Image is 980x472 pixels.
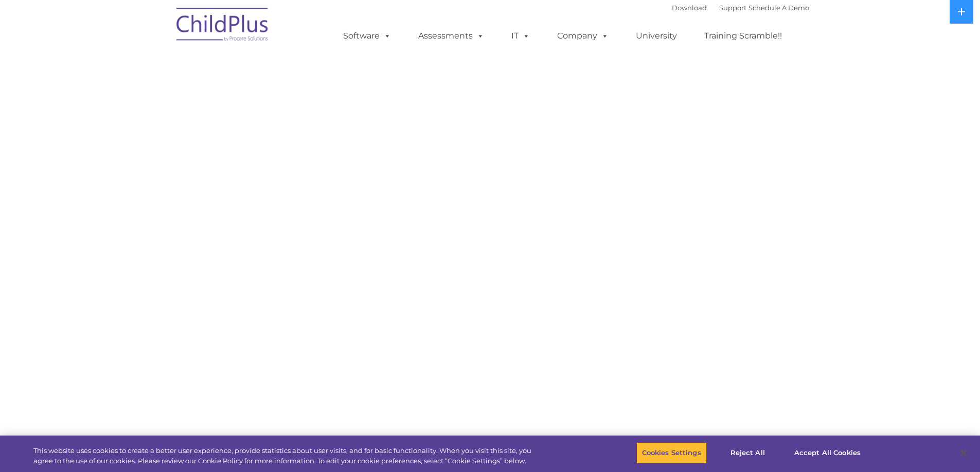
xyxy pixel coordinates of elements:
button: Accept All Cookies [789,442,866,464]
a: Schedule A Demo [749,4,809,12]
img: ChildPlus by Procare Solutions [171,1,274,52]
a: Software [333,26,401,46]
a: Training Scramble!! [694,26,792,46]
button: Close [952,442,975,464]
font: | [672,4,809,12]
a: Download [672,4,707,12]
button: Reject All [716,442,780,464]
a: Support [719,4,746,12]
a: University [626,26,687,46]
a: Company [547,26,619,46]
div: This website uses cookies to create a better user experience, provide statistics about user visit... [33,446,539,466]
a: IT [501,26,540,46]
a: Assessments [408,26,494,46]
button: Cookies Settings [636,442,707,464]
